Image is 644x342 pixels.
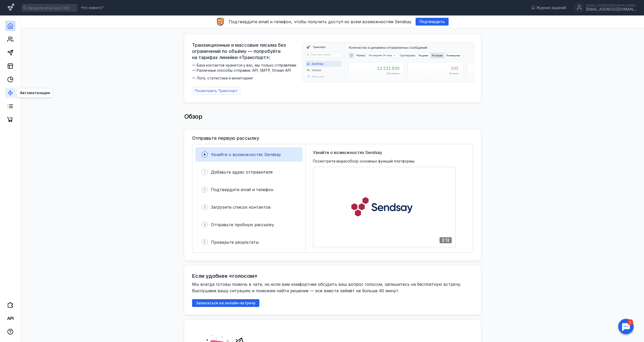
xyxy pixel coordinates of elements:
[529,5,569,10] a: Журнал заданий
[20,91,50,95] span: Автоматизации
[192,42,299,61] span: Транзакционные и массовые письма без ограничений по объёму — попробуйте на тарифах линейки «Транс...
[211,169,273,175] span: Добавьте адрес отправителя
[192,273,258,279] h2: Если удобнее «голосом»
[586,4,638,7] div: [EMAIL_ADDRESS][DOMAIN_NAME]
[192,282,462,293] span: Мы всегда готовы помочь в чате, но если вам комфортнее обсудить ваш вопрос голосом, запишитесь на...
[203,205,206,210] span: 3
[203,222,206,227] span: 4
[440,237,452,243] div: 2:12
[203,187,206,192] span: 2
[211,187,273,192] span: Подтвердите email и телефон
[196,301,255,305] span: Записаться на онлайн-встречу
[192,301,259,305] a: Записаться на онлайн-встречу
[313,159,415,164] span: Посмотрите видеообзор основных функций платформы:
[184,113,202,120] span: Обзор
[192,136,259,141] h3: Отправьте первую рассылку
[12,3,18,9] div: 1
[203,240,206,245] span: 5
[536,5,566,10] span: Журнал заданий
[586,7,638,12] div: [EMAIL_ADDRESS][DOMAIN_NAME]
[303,42,474,82] img: dashboard-transport-banner
[192,299,259,307] button: Записаться на онлайн-встречу
[211,240,259,245] span: Проверьте результаты
[192,63,299,81] span: — База контактов хранится у вас, мы только отправляем — Различные способы отправки: API, SMTP, St...
[211,152,281,157] span: Узнайте о возможностях Sendsay
[78,6,106,10] a: Что нового?
[192,87,240,95] a: Посмотреть Транспорт
[22,4,77,12] input: Введите email или CSID
[419,20,445,24] span: Подтвердить
[211,205,271,210] span: Загрузите список контактов
[416,18,449,26] button: Подтвердить
[211,222,274,227] span: Отправьте пробную рассылку
[81,6,103,10] span: Что нового?
[229,19,411,24] span: Подтвердите email и телефон, чтобы получить доступ ко всем возможностям Sendsay
[195,89,238,93] span: Посмотреть Транспорт
[313,149,382,156] span: Узнайте о возможностях Sendsay
[204,169,205,175] span: 1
